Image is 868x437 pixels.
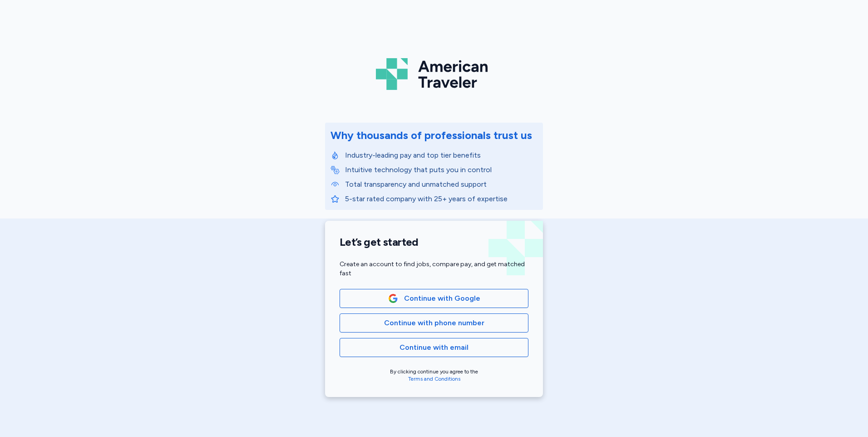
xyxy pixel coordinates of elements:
p: Intuitive technology that puts you in control [345,164,538,175]
div: Create an account to find jobs, compare pay, and get matched fast [340,260,528,278]
div: Why thousands of professionals trust us [330,128,532,143]
span: Continue with phone number [384,318,484,328]
button: Continue with email [340,338,528,357]
span: Continue with Google [404,293,480,304]
span: Continue with email [399,342,469,353]
img: Logo [376,55,492,94]
a: Terms and Conditions [408,376,460,382]
h1: Let’s get started [340,235,528,249]
img: Google Logo [388,293,398,303]
button: Continue with phone number [340,313,528,333]
p: Industry-leading pay and top tier benefits [345,150,538,161]
div: By clicking continue you agree to the [340,368,528,382]
p: 5-star rated company with 25+ years of expertise [345,194,538,204]
button: Google LogoContinue with Google [340,289,528,308]
p: Total transparency and unmatched support [345,179,538,190]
